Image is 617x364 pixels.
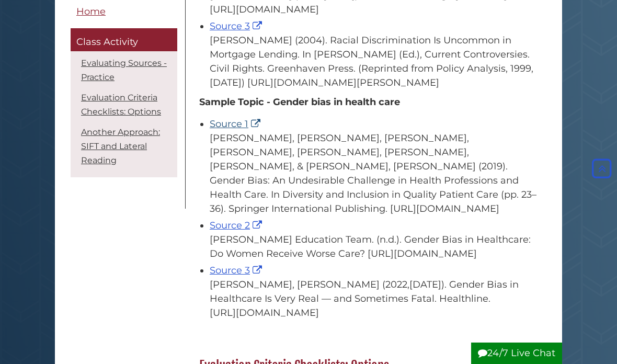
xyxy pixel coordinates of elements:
a: Source 1 [210,118,263,130]
div: [PERSON_NAME] (2004). Racial Discrimination Is Uncommon in Mortgage Lending. In [PERSON_NAME] (Ed... [210,33,541,90]
a: Evaluation Criteria Checklists: Options [81,93,161,117]
div: [PERSON_NAME] Education Team. (n.d.). Gender Bias in Healthcare: Do Women Receive Worse Care? [UR... [210,233,541,261]
a: Evaluating Sources - Practice [81,58,167,82]
a: Another Approach: SIFT and Lateral Reading [81,127,160,165]
div: [PERSON_NAME], [PERSON_NAME] (2022,[DATE]). Gender Bias in Healthcare Is Very Real — and Sometime... [210,278,541,320]
b: Sample Topic - Gender bias in health care [199,96,400,108]
a: Back to Top [589,163,614,175]
div: [PERSON_NAME], [PERSON_NAME], [PERSON_NAME], [PERSON_NAME], [PERSON_NAME], [PERSON_NAME], [PERSON... [210,131,541,216]
a: Source 3 [210,20,265,32]
button: 24/7 Live Chat [471,343,562,364]
span: Class Activity [76,37,138,48]
a: Source 2 [210,220,265,231]
span: Home [76,6,106,17]
a: Class Activity [71,29,177,52]
a: Source 3 [210,265,265,276]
